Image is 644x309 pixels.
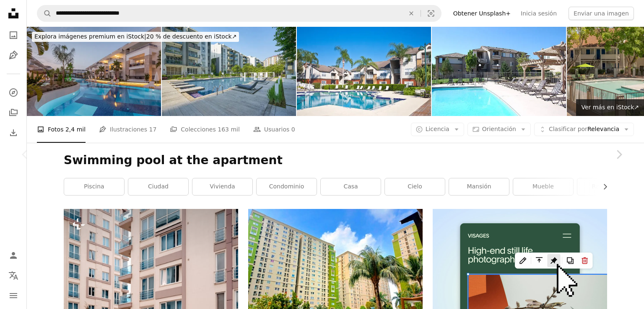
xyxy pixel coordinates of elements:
[27,27,244,47] a: Explora imágenes premium en iStock|20 % de descuento en iStock↗
[248,270,423,278] a: una piscina rodeada de palmeras frente a un edificio de varios pisos
[5,47,22,64] a: Ilustraciones
[291,125,295,134] span: 0
[482,126,516,132] span: Orientación
[218,125,240,134] span: 163 mil
[5,104,22,121] a: Colecciones
[128,178,188,195] a: ciudad
[27,27,161,116] img: Construcción de lujo con piscina al atardecer
[448,7,516,20] a: Obtener Unsplash+
[321,178,381,195] a: Casa
[549,125,619,134] span: Relevancia
[5,287,22,304] button: Menú
[581,104,639,111] span: Ver más en iStock ↗
[577,178,637,195] a: Rascacielo
[569,7,634,20] button: Enviar una imagen
[5,27,22,44] a: Fotos
[297,27,431,116] img: Condominios con piscina
[257,178,317,195] a: condominio
[162,27,296,116] img: Modernos edificios residenciales
[549,126,587,132] span: Clasificar por
[64,153,607,168] h1: Swimming pool at the apartment
[576,99,644,116] a: Ver más en iStock↗
[170,116,240,143] a: Colecciones 163 mil
[32,32,239,42] div: 20 % de descuento en iStock ↗
[385,178,445,195] a: cielo
[5,267,22,284] button: Idioma
[64,178,124,195] a: piscina
[432,27,566,116] img: APARTAMENTO complejo de la piscina
[34,33,146,40] span: Explora imágenes premium en iStock |
[5,84,22,101] a: Explorar
[421,5,441,21] button: Búsqueda visual
[534,123,634,136] button: Clasificar porRelevancia
[426,126,449,132] span: Licencia
[516,7,562,20] a: Inicia sesión
[402,5,421,21] button: Borrar
[5,247,22,264] a: Iniciar sesión / Registrarse
[513,178,573,195] a: Mueble
[37,5,441,22] form: Encuentra imágenes en todo el sitio
[149,125,156,134] span: 17
[411,123,464,136] button: Licencia
[99,116,156,143] a: Ilustraciones 17
[467,123,531,136] button: Orientación
[253,116,295,143] a: Usuarios 0
[37,5,52,21] button: Buscar en Unsplash
[192,178,252,195] a: vivienda
[449,178,509,195] a: mansión
[594,114,644,195] a: Siguiente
